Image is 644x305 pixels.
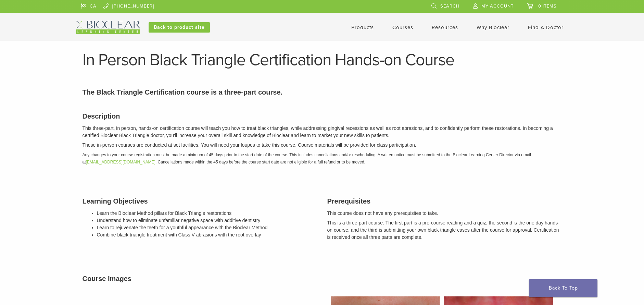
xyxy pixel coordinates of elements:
[392,24,413,30] a: Courses
[97,224,317,231] li: Learn to rejuvenate the teeth for a youthful appearance with the Bioclear Method
[86,160,155,164] a: [EMAIL_ADDRESS][DOMAIN_NAME]
[149,22,210,33] a: Back to product site
[83,196,317,206] h3: Learning Objectives
[528,24,564,30] a: Find A Doctor
[97,231,317,239] li: Combine black triangle treatment with Class V abrasions with the root overlay
[440,3,459,9] span: Search
[83,152,531,164] em: Any changes to your course registration must be made a minimum of 45 days prior to the start date...
[529,279,597,297] a: Back To Top
[83,52,562,68] h1: In Person Black Triangle Certification Hands-on Course
[97,210,317,217] li: Learn the Bioclear Method pillars for Black Triangle restorations
[83,111,562,121] h3: Description
[76,21,140,34] img: Bioclear
[83,87,562,97] p: The Black Triangle Certification course is a three-part course.
[538,3,557,9] span: 0 items
[83,273,562,284] h3: Course Images
[97,217,317,224] li: Understand how to eliminate unfamiliar negative space with additive dentistry
[83,125,562,139] p: This three-part, in person, hands-on certification course will teach you how to treat black trian...
[477,24,509,30] a: Why Bioclear
[327,196,562,206] h3: Prerequisites
[351,24,374,30] a: Products
[83,142,562,149] p: These in-person courses are conducted at set facilities. You will need your loupes to take this c...
[327,219,562,241] p: This is a three-part course. The first part is a pre-course reading and a quiz, the second is the...
[327,210,562,217] p: This course does not have any prerequisites to take.
[481,3,514,9] span: My Account
[432,24,458,30] a: Resources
